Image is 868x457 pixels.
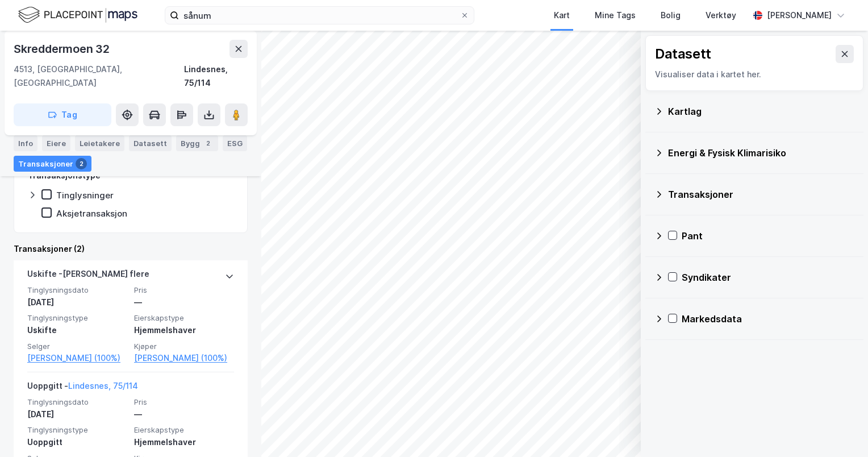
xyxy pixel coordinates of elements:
div: Skreddermoen 32 [14,40,112,58]
div: Datasett [129,135,172,151]
a: [PERSON_NAME] (100%) [27,351,127,365]
div: Mine Tags [595,9,636,22]
div: 2 [76,158,87,169]
div: Lindesnes, 75/114 [184,63,248,90]
span: Tinglysningsdato [27,397,127,407]
a: Lindesnes, 75/114 [68,381,138,390]
input: Søk på adresse, matrikkel, gårdeiere, leietakere eller personer [179,7,460,24]
div: Tinglysninger [56,190,114,201]
div: [DATE] [27,408,127,421]
div: Uskifte [27,323,127,337]
div: Transaksjoner [668,188,854,201]
div: Bygg [176,135,218,151]
div: Verktøy [706,9,736,22]
div: Aksjetransaksjon [56,208,127,219]
button: Tag [14,103,111,126]
div: Info [14,135,37,151]
div: 4513, [GEOGRAPHIC_DATA], [GEOGRAPHIC_DATA] [14,63,184,90]
span: Eierskapstype [134,425,234,435]
div: ESG [223,135,247,151]
div: Transaksjoner (2) [14,242,248,256]
div: 2 [202,138,214,149]
span: Tinglysningstype [27,425,127,435]
iframe: Chat Widget [811,402,868,457]
span: Tinglysningstype [27,313,127,323]
span: Eierskapstype [134,313,234,323]
div: Uoppgitt - [27,379,138,397]
div: Markedsdata [682,312,854,326]
div: Leietakere [75,135,124,151]
div: Visualiser data i kartet her. [655,68,854,81]
div: — [134,296,234,309]
div: Hjemmelshaver [134,323,234,337]
div: [DATE] [27,296,127,309]
a: [PERSON_NAME] (100%) [134,351,234,365]
span: Selger [27,342,127,351]
div: [PERSON_NAME] [767,9,832,22]
div: Energi & Fysisk Klimarisiko [668,146,854,160]
div: Eiere [42,135,70,151]
div: — [134,408,234,421]
img: logo.f888ab2527a4732fd821a326f86c7f29.svg [18,5,137,25]
div: Uoppgitt [27,435,127,449]
div: Uskifte - [PERSON_NAME] flere [27,267,149,285]
div: Syndikater [682,271,854,284]
span: Pris [134,397,234,407]
div: Datasett [655,45,711,63]
span: Tinglysningsdato [27,285,127,295]
div: Pant [682,229,854,243]
div: Kart [554,9,570,22]
span: Pris [134,285,234,295]
div: Kartlag [668,105,854,118]
div: Bolig [661,9,681,22]
div: Hjemmelshaver [134,435,234,449]
div: Transaksjoner [14,156,91,172]
div: Kontrollprogram for chat [811,402,868,457]
span: Kjøper [134,342,234,351]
